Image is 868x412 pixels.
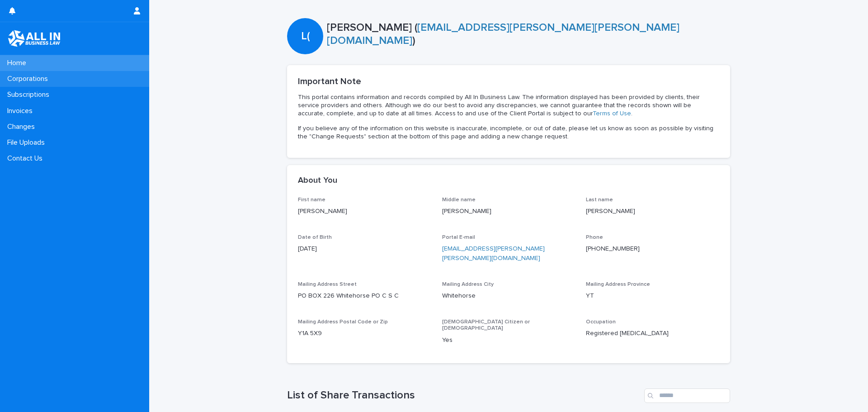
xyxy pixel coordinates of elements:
[298,207,431,216] p: [PERSON_NAME]
[442,246,545,261] a: [EMAIL_ADDRESS][PERSON_NAME][PERSON_NAME][DOMAIN_NAME]
[4,138,52,147] p: File Uploads
[442,336,576,345] p: Yes
[442,319,530,331] span: [DEMOGRAPHIC_DATA] Citizen or [DEMOGRAPHIC_DATA]
[586,282,650,287] span: Mailing Address Province
[586,207,719,216] p: [PERSON_NAME]
[298,93,719,118] p: This portal contains information and records compiled by All In Business Law. The information dis...
[442,291,576,301] p: Whitehorse
[4,123,42,131] p: Changes
[327,22,679,46] a: [EMAIL_ADDRESS][PERSON_NAME][PERSON_NAME][DOMAIN_NAME]
[442,197,476,203] span: Middle name
[298,124,719,141] p: If you believe any of the information on this website is inaccurate, incomplete, or out of date, ...
[298,244,431,254] p: [DATE]
[586,329,719,338] p: Registered [MEDICAL_DATA]
[442,235,475,240] span: Portal E-mail
[442,282,494,287] span: Mailing Address City
[298,291,431,301] p: PO BOX 226 Whitehorse PO C S C
[586,197,613,203] span: Last name
[586,246,640,252] a: [PHONE_NUMBER]
[298,319,388,325] span: Mailing Address Postal Code or Zip
[586,319,616,325] span: Occupation
[4,75,55,83] p: Corporations
[586,235,603,240] span: Phone
[4,107,40,115] p: Invoices
[287,389,641,402] h1: List of Share Transactions
[298,76,719,87] h2: Important Note
[7,29,61,47] img: tZFo3tXJTahZtpq23GXw
[644,388,730,403] input: Search
[4,59,33,67] p: Home
[442,207,576,216] p: [PERSON_NAME]
[298,282,357,287] span: Mailing Address Street
[298,235,332,240] span: Date of Birth
[327,21,726,47] p: [PERSON_NAME] ( )
[4,90,57,99] p: Subscriptions
[298,176,337,186] h2: About You
[298,197,325,203] span: First name
[298,329,431,338] p: Y1A 5X9
[586,291,719,301] p: YT
[4,154,50,163] p: Contact Us
[593,110,631,117] a: Terms of Use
